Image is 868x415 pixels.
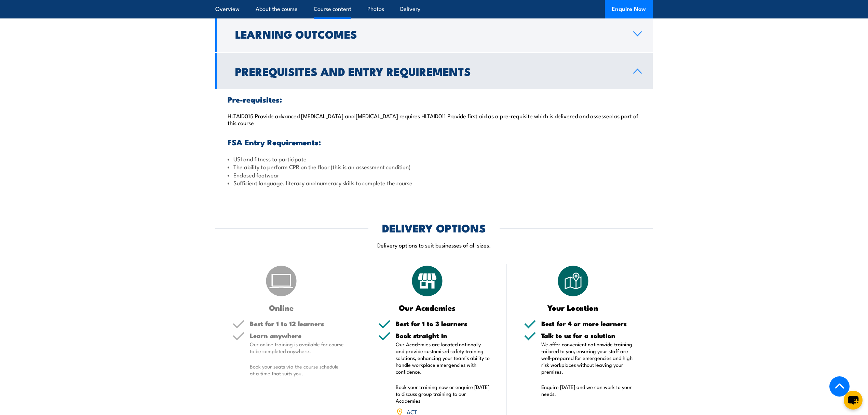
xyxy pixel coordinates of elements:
li: USI and fitness to participate [228,155,640,163]
p: We offer convenient nationwide training tailored to you, ensuring your staff are well-prepared fo... [541,341,636,375]
h5: Talk to us for a solution [541,332,636,339]
h3: Pre-requisites: [228,95,640,103]
h2: DELIVERY OPTIONS [382,223,486,232]
a: Prerequisites and Entry Requirements [215,53,653,89]
p: Delivery options to suit businesses of all sizes. [215,241,653,249]
p: Our Academies are located nationally and provide customised safety training solutions, enhancing ... [396,341,490,375]
button: chat-button [844,391,863,410]
h3: Your Location [524,304,622,311]
h5: Book straight in [396,332,490,339]
p: Book your training now or enquire [DATE] to discuss group training to our Academies [396,384,490,404]
h2: Prerequisites and Entry Requirements [235,66,622,76]
p: Our online training is available for course to be completed anywhere. [250,341,344,354]
h5: Best for 1 to 3 learners [396,320,490,327]
h5: Best for 4 or more learners [541,320,636,327]
a: Learning Outcomes [215,16,653,52]
h3: FSA Entry Requirements: [228,138,640,146]
p: Book your seats via the course schedule at a time that suits you. [250,363,344,377]
p: Enquire [DATE] and we can work to your needs. [541,384,636,397]
h5: Best for 1 to 12 learners [250,320,344,327]
h2: Learning Outcomes [235,29,622,39]
h3: Online [232,304,330,311]
p: HLTAID015 Provide advanced [MEDICAL_DATA] and [MEDICAL_DATA] requires HLTAID011 Provide first aid... [228,112,640,126]
h3: Our Academies [378,304,476,311]
li: Sufficient language, literacy and numeracy skills to complete the course [228,179,640,187]
h5: Learn anywhere [250,332,344,339]
li: Enclosed footwear [228,171,640,179]
li: The ability to perform CPR on the floor (this is an assessment condition) [228,163,640,171]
